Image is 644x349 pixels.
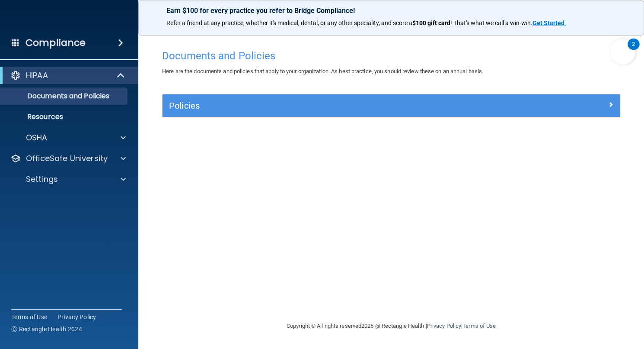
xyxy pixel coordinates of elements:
p: HIPAA [26,70,48,81]
a: Terms of Use [462,323,496,329]
h5: Policies [169,101,499,110]
span: Here are the documents and policies that apply to your organization. As best practice, you should... [162,68,483,74]
a: Get Started [532,19,566,26]
span: Refer a friend at any practice, whether it's medical, dental, or any other speciality, and score a [166,19,412,26]
strong: Get Started [532,19,564,26]
div: Copyright © All rights reserved 2025 @ Rectangle Health | | [233,312,549,340]
button: Open Resource Center, 2 new notifications [610,39,635,65]
strong: $100 gift card [412,19,450,26]
a: OfficeSafe University [10,153,126,164]
a: Policies [169,99,613,113]
a: Privacy Policy [57,313,96,321]
p: Earn $100 for every practice you refer to Bridge Compliance! [166,6,616,15]
a: OSHA [10,132,126,143]
a: HIPAA [10,70,125,81]
img: PMB logo [10,9,128,26]
span: ! That's what we call a win-win. [450,19,532,26]
a: Settings [10,174,126,184]
h4: Compliance [26,37,86,49]
p: OSHA [26,132,48,143]
h4: Documents and Policies [162,50,620,61]
p: OfficeSafe University [26,153,108,164]
p: Documents and Policies [6,92,124,100]
p: Resources [6,113,124,121]
a: Terms of Use [11,313,47,321]
p: Settings [26,174,58,184]
a: Privacy Policy [427,323,461,329]
div: 2 [632,44,635,55]
span: Ⓒ Rectangle Health 2024 [11,325,82,333]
